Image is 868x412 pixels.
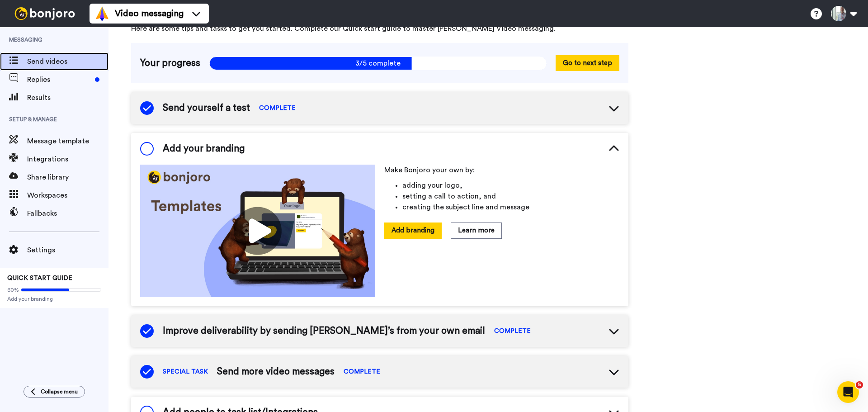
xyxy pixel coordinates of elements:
p: Make Bonjoro your own by: [384,165,619,175]
span: Settings [27,245,108,256]
span: Message template [27,136,108,147]
img: bj-logo-header-white.svg [11,7,79,20]
iframe: Intercom live chat [837,381,859,403]
span: COMPLETE [259,104,296,113]
button: Go to next step [556,55,619,71]
li: adding your logo, [402,180,619,191]
span: Replies [27,74,91,85]
img: vm-color.svg [95,6,109,21]
li: setting a call to action, and [402,191,619,202]
li: creating the subject line and message [402,202,619,213]
span: Fallbacks [27,208,108,219]
span: Improve deliverability by sending [PERSON_NAME]’s from your own email [163,324,485,338]
button: Learn more [451,223,502,238]
span: Share library [27,172,108,183]
span: Send videos [27,56,108,67]
span: Collapse menu [41,388,78,395]
span: Workspaces [27,190,108,201]
span: Your progress [140,57,200,70]
span: Results [27,92,108,103]
span: 5 [856,381,863,388]
span: Here are some tips and tasks to get you started. Complete our Quick start guide to master [PERSON... [131,23,628,34]
span: Integrations [27,154,108,165]
span: 3/5 complete [209,57,547,70]
span: Send more video messages [217,365,335,379]
span: SPECIAL TASK [163,367,208,376]
span: Add your branding [163,142,245,156]
span: Video messaging [115,7,184,20]
span: Send yourself a test [163,101,250,115]
img: cf57bf495e0a773dba654a4906436a82.jpg [140,165,375,297]
span: 60% [7,286,19,294]
button: Collapse menu [24,386,85,398]
span: Add your branding [7,295,101,303]
span: COMPLETE [344,367,380,376]
span: QUICK START GUIDE [7,275,72,281]
span: COMPLETE [494,327,531,336]
button: Add branding [384,223,442,238]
